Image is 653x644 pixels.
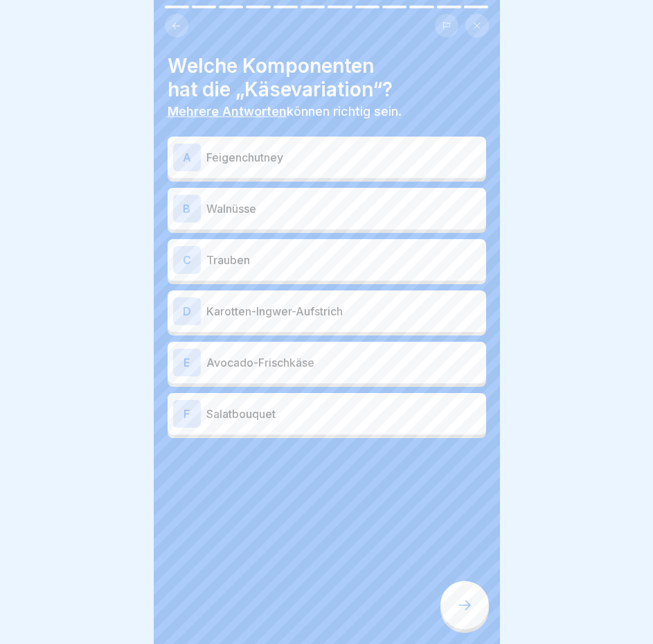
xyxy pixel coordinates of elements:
p: Feigenchutney [206,149,481,166]
b: Mehrere Antworten [168,104,287,119]
p: Karotten-Ingwer-Aufstrich [206,303,481,320]
div: D [173,297,201,325]
div: E [173,349,201,376]
h4: Welche Komponenten hat die „Käsevariation“? [168,54,486,101]
div: B [173,195,201,223]
p: Salatbouquet [206,406,481,422]
p: können richtig sein. [168,104,486,119]
p: Trauben [206,252,481,268]
div: C [173,246,201,274]
div: A [173,143,201,171]
div: F [173,400,201,428]
p: Avocado-Frischkäse [206,354,481,371]
p: Walnüsse [206,200,481,217]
